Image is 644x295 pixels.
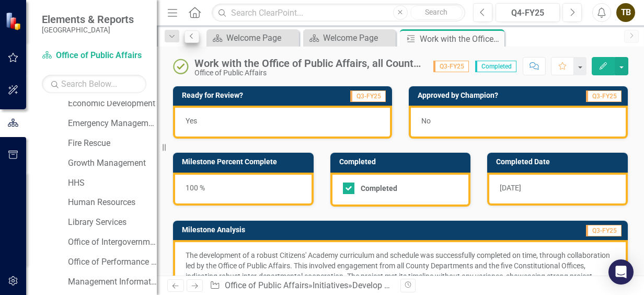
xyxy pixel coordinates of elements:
div: Office of Public Affairs [194,69,423,77]
span: Q3-FY25 [433,61,469,72]
a: Human Resources [68,197,157,209]
div: » » » [210,280,393,292]
a: Growth Management [68,157,157,169]
button: Search [410,5,463,20]
a: Library Services [68,217,157,229]
a: Office of Intergovernmental Affairs [68,236,157,248]
div: 100 % [173,173,314,206]
span: Q3-FY25 [350,90,386,102]
a: Welcome Page [306,31,393,44]
span: Yes [186,117,197,125]
img: Completed [172,58,189,75]
a: Emergency Management [68,118,157,130]
a: Management Information Systems [68,276,157,288]
h3: Milestone Analysis [182,226,461,234]
a: Economic Development [68,98,157,110]
h3: Completed Date [496,158,623,166]
div: Open Intercom Messenger [608,259,634,285]
a: Welcome Page [209,31,296,44]
span: Search [425,8,447,16]
span: Q3-FY25 [586,90,622,102]
span: Elements & Reports [42,13,134,26]
img: ClearPoint Strategy [5,12,24,30]
p: The development of a robust Citizens' Academy curriculum and schedule was successfully completed ... [186,250,615,292]
span: No [421,117,431,125]
a: Office of Public Affairs [225,280,308,290]
h3: Completed [339,158,466,166]
h3: Ready for Review? [182,92,310,99]
a: Initiatives [313,280,348,290]
button: Q4-FY25 [496,3,560,22]
a: Office of Public Affairs [42,50,146,62]
div: Work with the Office of Public Affairs, all County departments, and Constitutional Officers to de... [420,32,502,46]
div: Welcome Page [323,31,393,44]
a: Fire Rescue [68,138,157,150]
span: [DATE] [500,184,521,192]
a: Office of Performance & Transparency [68,256,157,268]
div: Q4-FY25 [499,7,556,19]
div: Welcome Page [226,31,296,44]
h3: Milestone Percent Complete [182,158,308,166]
span: Completed [475,61,516,72]
input: Search Below... [42,75,146,93]
button: TB [616,3,635,22]
a: HHS [68,177,157,189]
small: [GEOGRAPHIC_DATA] [42,26,134,34]
h3: Approved by Champion? [418,92,559,99]
span: Q3-FY25 [586,225,622,236]
div: Work with the Office of Public Affairs, all County departments, and Constitutional Officers to de... [194,58,423,69]
input: Search ClearPoint... [212,4,465,22]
